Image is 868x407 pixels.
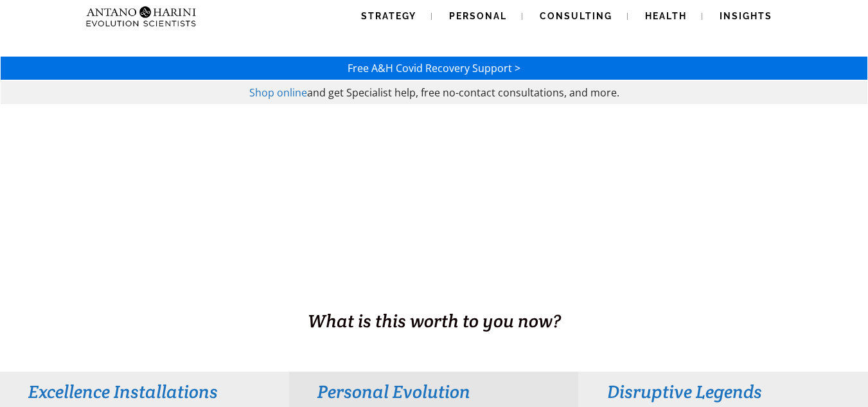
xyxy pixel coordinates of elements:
h1: BUSINESS. HEALTH. Family. Legacy [1,281,867,308]
span: Health [645,11,687,21]
h3: Excellence Installations [28,380,260,403]
a: Free A&H Covid Recovery Support > [348,61,520,75]
h3: Disruptive Legends [607,380,839,403]
span: Insights [720,11,772,21]
span: and get Specialist help, free no-contact consultations, and more. [307,86,619,100]
a: Shop online [249,86,307,100]
span: Strategy [361,11,416,21]
span: What is this worth to you now? [308,309,561,332]
span: Personal [449,11,507,21]
span: Consulting [540,11,612,21]
h3: Personal Evolution [317,380,549,403]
